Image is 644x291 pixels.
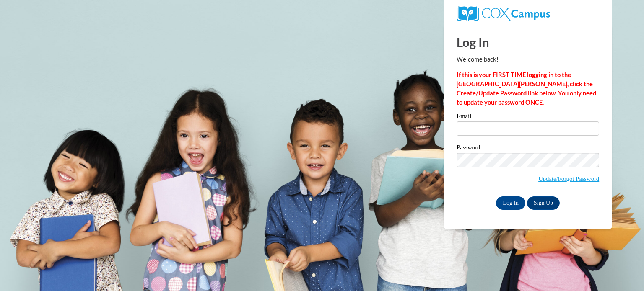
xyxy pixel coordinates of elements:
[457,71,596,106] strong: If this is your FIRST TIME logging in to the [GEOGRAPHIC_DATA][PERSON_NAME], click the Create/Upd...
[496,196,525,210] input: Log In
[457,33,599,51] h1: Log In
[457,55,599,64] p: Welcome back!
[527,196,560,210] a: Sign Up
[538,175,599,182] a: Update/Forgot Password
[457,10,550,17] a: COX Campus
[457,6,550,21] img: COX Campus
[457,144,599,153] label: Password
[457,113,599,121] label: Email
